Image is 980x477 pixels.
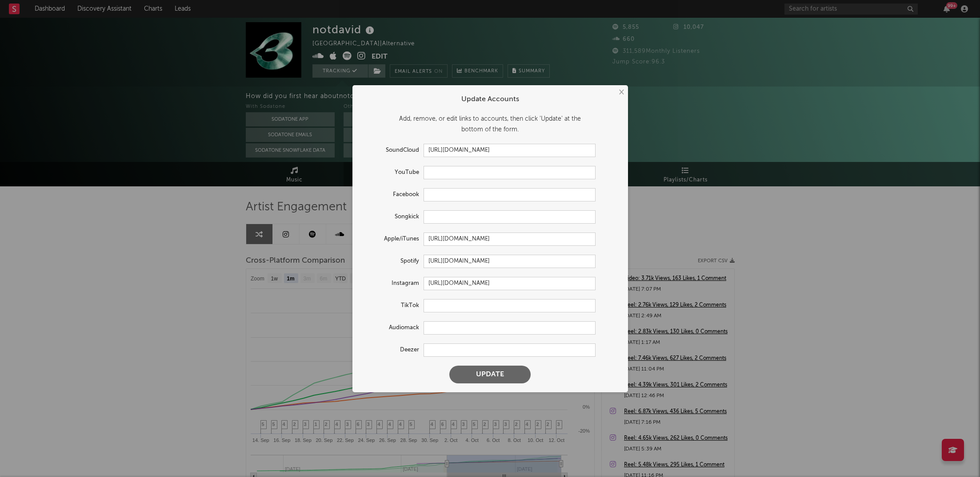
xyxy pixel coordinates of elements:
button: × [616,87,626,97]
label: Deezer [361,345,424,355]
label: Spotify [361,256,424,267]
label: YouTube [361,167,424,178]
label: Apple/iTunes [361,234,424,244]
div: Update Accounts [361,94,619,105]
div: Add, remove, or edit links to accounts, then click 'Update' at the bottom of the form. [361,114,619,135]
label: SoundCloud [361,145,424,156]
label: Instagram [361,278,424,289]
button: Update [449,366,531,383]
label: Facebook [361,189,424,200]
label: TikTok [361,300,424,311]
label: Songkick [361,212,424,222]
label: Audiomack [361,323,424,333]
